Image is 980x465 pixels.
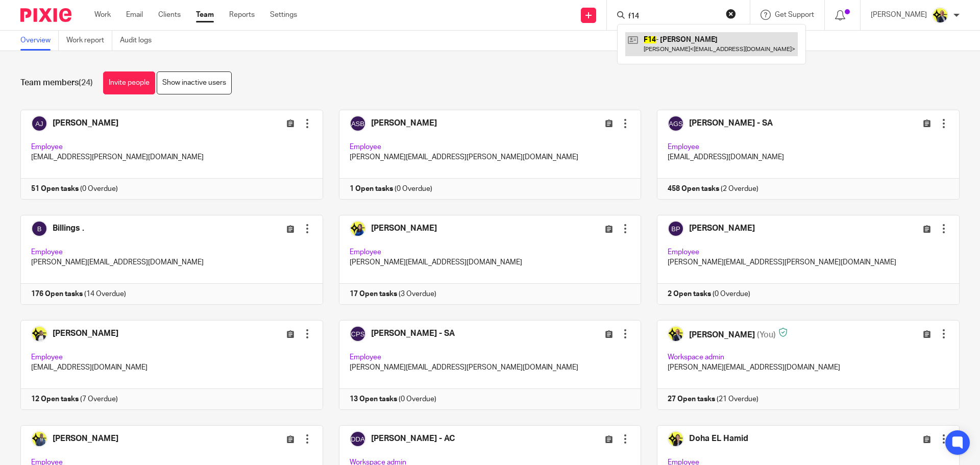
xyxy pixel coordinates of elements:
[627,12,719,21] input: Search
[20,8,71,22] img: Pixie
[932,7,948,23] img: Dan-Starbridge%20(1).jpg
[196,10,214,20] a: Team
[79,79,93,87] span: (24)
[157,71,232,94] a: Show inactive users
[270,10,297,20] a: Settings
[158,10,181,20] a: Clients
[229,10,255,20] a: Reports
[20,78,93,88] h1: Team members
[726,9,736,19] button: Clear
[126,10,143,20] a: Email
[871,10,927,20] p: [PERSON_NAME]
[120,31,159,51] a: Audit logs
[103,71,155,94] a: Invite people
[66,31,112,51] a: Work report
[20,31,59,51] a: Overview
[94,10,111,20] a: Work
[775,11,814,18] span: Get Support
